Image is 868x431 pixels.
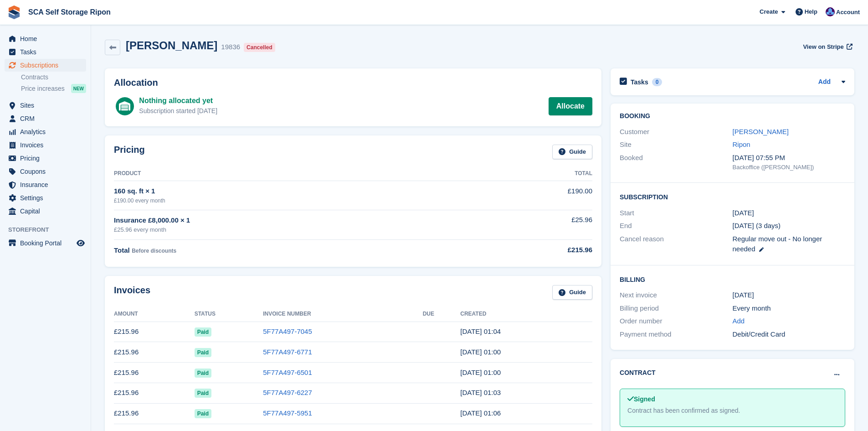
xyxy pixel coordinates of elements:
span: Insurance [20,178,75,191]
span: [DATE] (3 days) [733,222,781,229]
a: 5F77A497-6501 [263,369,312,376]
div: Subscription started [DATE] [139,106,217,116]
div: Start [620,208,732,218]
span: Paid [195,409,211,418]
span: Booking Portal [20,237,75,249]
th: Invoice Number [263,307,422,322]
span: Settings [20,192,75,204]
div: Cancel reason [620,234,732,254]
time: 2025-08-23 00:00:16 UTC [460,348,501,356]
div: Signed [627,395,837,404]
a: 5F77A497-6771 [263,348,312,356]
h2: Subscription [620,192,845,201]
a: Guide [552,145,592,160]
h2: Booking [620,113,845,120]
span: View on Stripe [803,42,843,52]
span: Capital [20,205,75,218]
time: 2025-07-23 00:00:05 UTC [460,369,501,376]
img: stora-icon-8386f47178a22dfd0bd8f6a31ec36ba5ce8667c1dd55bd0f319d3a0aa187defe.svg [7,5,21,19]
a: menu [5,46,86,58]
div: Cancelled [244,43,275,52]
th: Amount [114,307,195,322]
a: Contracts [21,73,86,82]
td: £215.96 [114,322,195,342]
div: [DATE] [733,290,845,301]
div: End [620,221,732,231]
span: Price increases [21,84,65,93]
a: Preview store [75,238,86,249]
span: Before discounts [132,248,176,254]
a: View on Stripe [799,39,854,54]
th: Status [195,307,263,322]
a: 5F77A497-5951 [263,409,312,417]
td: £215.96 [114,342,195,363]
span: Analytics [20,125,75,138]
span: Home [20,32,75,45]
a: SCA Self Storage Ripon [25,5,114,20]
h2: [PERSON_NAME] [126,39,217,52]
a: menu [5,165,86,178]
span: Pricing [20,152,75,165]
span: Storefront [8,225,91,234]
a: Add [818,77,831,88]
td: £215.96 [114,363,195,383]
div: Every month [733,303,845,314]
time: 2023-06-23 00:00:00 UTC [733,208,754,218]
a: menu [5,112,86,125]
span: Help [805,7,817,16]
span: Tasks [20,46,75,58]
span: Paid [195,327,211,337]
span: Subscriptions [20,59,75,72]
div: 0 [652,78,663,86]
div: Backoffice ([PERSON_NAME]) [733,163,845,172]
th: Total [475,166,592,181]
span: Invoices [20,139,75,151]
a: menu [5,237,86,249]
a: menu [5,152,86,165]
a: Guide [552,285,592,300]
div: Booked [620,153,732,172]
time: 2025-06-23 00:03:49 UTC [460,389,501,396]
span: Paid [195,369,211,378]
a: Allocate [549,97,592,115]
h2: Allocation [114,78,592,88]
a: menu [5,139,86,151]
a: 5F77A497-7045 [263,327,312,335]
span: Total [114,246,130,254]
td: £25.96 [475,210,592,239]
img: Sarah Race [826,7,835,16]
div: 19836 [221,42,240,52]
a: Add [733,316,745,327]
span: Sites [20,99,75,112]
a: [PERSON_NAME] [733,128,789,135]
td: £190.00 [475,181,592,210]
div: £215.96 [475,245,592,255]
span: CRM [20,112,75,125]
div: 160 sq. ft × 1 [114,186,475,197]
div: £25.96 every month [114,225,475,234]
a: 5F77A497-6227 [263,389,312,396]
div: Payment method [620,329,732,340]
a: Price increases NEW [21,83,86,93]
div: NEW [71,84,86,93]
span: Coupons [20,165,75,178]
div: £190.00 every month [114,197,475,205]
div: Site [620,140,732,150]
time: 2025-09-23 00:04:26 UTC [460,327,501,335]
time: 2025-05-23 00:06:05 UTC [460,409,501,417]
a: menu [5,59,86,72]
span: Account [836,8,860,17]
span: Create [760,7,778,16]
div: Debit/Credit Card [733,329,845,340]
th: Product [114,166,475,181]
h2: Tasks [631,78,648,86]
div: Contract has been confirmed as signed. [627,406,837,415]
div: Nothing allocated yet [139,95,217,106]
span: Paid [195,389,211,398]
a: menu [5,192,86,204]
div: Order number [620,316,732,327]
a: menu [5,125,86,138]
h2: Invoices [114,285,150,300]
th: Due [423,307,461,322]
h2: Pricing [114,145,145,160]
